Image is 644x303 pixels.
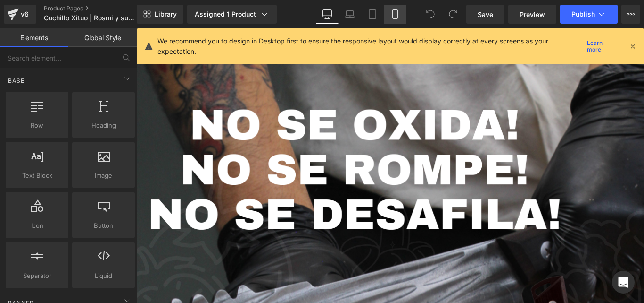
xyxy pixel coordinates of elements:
button: Redo [444,5,462,24]
button: Undo [421,5,440,24]
span: Button [75,221,132,231]
div: Assigned 1 Product [195,9,269,19]
span: Publish [571,10,595,18]
span: Library [155,10,177,18]
a: Global Style [68,28,137,47]
span: Image [75,171,132,181]
span: Preview [520,9,545,19]
a: Laptop [339,5,361,24]
span: Base [7,76,25,85]
span: Save [478,9,493,19]
button: More [621,5,640,24]
a: Desktop [316,5,339,24]
p: We recommend you to design in Desktop first to ensure the responsive layout would display correct... [157,36,583,57]
a: Tablet [361,5,384,24]
span: Row [8,121,66,130]
a: New Library [137,5,183,24]
div: Open Intercom Messenger [612,271,635,294]
a: Learn more [583,41,621,52]
span: Icon [8,221,66,231]
a: v6 [4,5,36,24]
div: v6 [19,8,31,20]
a: Mobile [384,5,406,24]
span: Separator [8,271,66,281]
strong: Stock limitado – ¡Compra antes de que se agoten! [178,6,405,19]
span: Cuchillo Xituo | Rosmi y su sazón [44,14,134,22]
a: Preview [508,5,556,24]
span: Text Block [8,171,66,181]
span: Heading [75,121,132,130]
span: 🕐 [166,8,405,17]
button: Publish [560,5,618,24]
a: Product Pages [44,5,152,12]
span: Liquid [75,271,132,281]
